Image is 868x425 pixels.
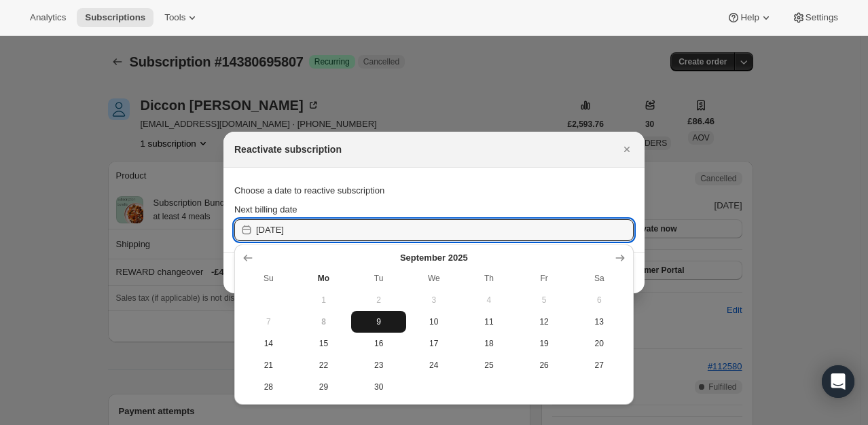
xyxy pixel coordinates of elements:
[412,273,456,284] span: We
[572,267,627,289] th: Saturday
[517,289,572,311] button: Friday September 5 2025
[247,316,291,327] span: 7
[467,273,511,284] span: Th
[351,267,406,289] th: Tuesday
[302,316,346,327] span: 8
[412,295,456,306] span: 3
[357,338,401,349] span: 16
[85,12,145,23] span: Subscriptions
[577,338,621,349] span: 20
[406,311,461,333] button: Wednesday September 10 2025
[719,8,780,27] button: Help
[351,311,406,333] button: Tuesday September 9 2025
[522,316,566,327] span: 12
[247,382,291,392] span: 28
[577,295,621,306] span: 6
[611,248,630,267] button: Show next month, October 2025
[577,316,621,327] span: 13
[406,333,461,354] button: Wednesday September 17 2025
[302,273,346,284] span: Mo
[572,311,627,333] button: Saturday September 13 2025
[241,354,296,376] button: Sunday September 21 2025
[357,273,401,284] span: Tu
[577,273,621,284] span: Sa
[572,354,627,376] button: Saturday September 27 2025
[461,354,516,376] button: Thursday September 25 2025
[461,311,516,333] button: Thursday September 11 2025
[302,338,346,349] span: 15
[241,333,296,354] button: Sunday September 14 2025
[806,12,838,23] span: Settings
[572,333,627,354] button: Saturday September 20 2025
[302,382,346,392] span: 29
[357,316,401,327] span: 9
[517,333,572,354] button: Friday September 19 2025
[296,354,351,376] button: Monday September 22 2025
[238,248,257,267] button: Show previous month, August 2025
[784,8,846,27] button: Settings
[412,316,456,327] span: 10
[467,295,511,306] span: 4
[77,8,153,27] button: Subscriptions
[517,354,572,376] button: Friday September 26 2025
[822,365,854,398] div: Open Intercom Messenger
[572,289,627,311] button: Saturday September 6 2025
[467,338,511,349] span: 18
[517,311,572,333] button: Friday September 12 2025
[406,354,461,376] button: Wednesday September 24 2025
[522,360,566,371] span: 26
[467,316,511,327] span: 11
[164,12,185,23] span: Tools
[351,289,406,311] button: Tuesday September 2 2025
[296,267,351,289] th: Monday
[617,140,636,159] button: Close
[234,179,634,203] div: Choose a date to reactive subscription
[577,360,621,371] span: 27
[247,338,291,349] span: 14
[296,311,351,333] button: Today Monday September 8 2025
[461,289,516,311] button: Thursday September 4 2025
[296,333,351,354] button: Monday September 15 2025
[461,267,516,289] th: Thursday
[296,289,351,311] button: Monday September 1 2025
[22,8,74,27] button: Analytics
[302,295,346,306] span: 1
[247,360,291,371] span: 21
[406,267,461,289] th: Wednesday
[241,311,296,333] button: Sunday September 7 2025
[740,12,759,23] span: Help
[412,338,456,349] span: 17
[357,360,401,371] span: 23
[241,376,296,398] button: Sunday September 28 2025
[156,8,207,27] button: Tools
[351,333,406,354] button: Tuesday September 16 2025
[234,143,342,156] h2: Reactivate subscription
[467,360,511,371] span: 25
[234,204,297,215] span: Next billing date
[357,295,401,306] span: 2
[351,354,406,376] button: Tuesday September 23 2025
[241,267,296,289] th: Sunday
[522,338,566,349] span: 19
[357,382,401,392] span: 30
[351,376,406,398] button: Tuesday September 30 2025
[30,12,66,23] span: Analytics
[461,333,516,354] button: Thursday September 18 2025
[406,289,461,311] button: Wednesday September 3 2025
[296,376,351,398] button: Monday September 29 2025
[522,295,566,306] span: 5
[247,273,291,284] span: Su
[522,273,566,284] span: Fr
[517,267,572,289] th: Friday
[412,360,456,371] span: 24
[302,360,346,371] span: 22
